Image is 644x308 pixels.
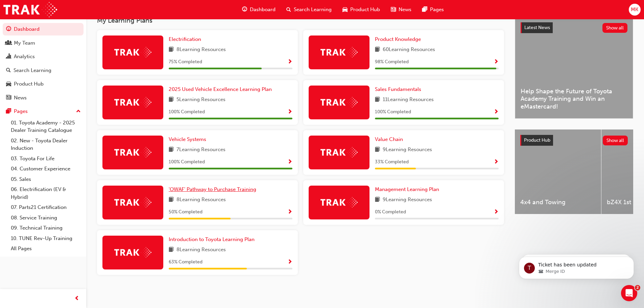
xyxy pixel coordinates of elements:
[6,109,11,115] span: pages-icon
[169,246,174,254] span: book-icon
[3,105,84,118] button: Pages
[8,243,84,254] a: All Pages
[169,186,259,193] a: 'OWAF' Pathway to Purchase Training
[286,5,291,14] span: search-icon
[176,46,226,54] span: 8 Learning Resources
[8,136,84,153] a: 02. New - Toyota Dealer Induction
[3,50,84,63] a: Analytics
[375,186,439,192] span: Management Learning Plan
[114,97,151,108] img: Trak
[375,46,380,54] span: book-icon
[494,158,499,166] button: Show Progress
[169,35,204,43] a: Electrification
[14,94,27,102] div: News
[237,3,281,17] a: guage-iconDashboard
[14,108,28,115] div: Pages
[320,47,358,57] img: Trak
[6,40,11,46] span: people-icon
[114,47,151,57] img: Trak
[6,68,11,74] span: search-icon
[494,159,499,165] span: Show Progress
[169,36,201,42] span: Electrification
[8,153,84,164] a: 03. Toyota For Life
[287,258,292,266] button: Show Progress
[8,184,84,202] a: 06. Electrification (EV & Hybrid)
[494,208,499,216] button: Show Progress
[287,58,292,66] button: Show Progress
[337,3,385,17] a: car-iconProduct Hub
[494,59,499,65] span: Show Progress
[169,158,205,166] span: 100 % Completed
[515,129,601,214] a: 4x4 and Towing
[169,58,202,66] span: 75 % Completed
[169,86,275,93] a: 2025 Used Vehicle Excellence Learning Plan
[375,86,424,93] a: Sales Fundamentals
[169,196,174,204] span: book-icon
[399,6,411,14] span: News
[375,58,409,66] span: 98 % Completed
[287,108,292,116] button: Show Progress
[114,197,151,208] img: Trak
[629,4,641,16] button: MK
[521,88,627,111] span: Help Shape the Future of Toyota Academy Training and Win an eMastercard!
[430,6,444,14] span: Pages
[6,54,11,60] span: chart-icon
[520,135,628,146] a: Product HubShow all
[6,26,11,32] span: guage-icon
[169,108,205,116] span: 100 % Completed
[3,92,84,104] a: News
[422,5,427,14] span: pages-icon
[520,198,596,206] span: 4x4 and Towing
[375,158,409,166] span: 33 % Completed
[603,136,628,145] button: Show all
[169,46,174,54] span: book-icon
[602,23,628,33] button: Show all
[320,147,358,158] img: Trak
[320,97,358,108] img: Trak
[385,3,417,17] a: news-iconNews
[3,2,57,17] img: Trak
[74,294,79,303] span: prev-icon
[281,3,337,17] a: search-iconSearch Learning
[169,146,174,154] span: book-icon
[169,96,174,104] span: book-icon
[375,36,421,42] span: Product Knowledge
[383,196,432,204] span: 9 Learning Resources
[417,3,449,17] a: pages-iconPages
[375,136,403,142] span: Value Chain
[375,136,406,143] a: Value Chain
[176,146,225,154] span: 7 Learning Resources
[383,146,432,154] span: 9 Learning Resources
[287,209,292,215] span: Show Progress
[169,258,202,266] span: 63 % Completed
[8,118,84,136] a: 01. Toyota Academy - 2025 Dealer Training Catalogue
[509,242,644,290] iframe: Intercom notifications message
[494,108,499,116] button: Show Progress
[494,109,499,115] span: Show Progress
[3,78,84,90] a: Product Hub
[169,136,209,143] a: Vehicle Systems
[287,109,292,115] span: Show Progress
[621,285,637,301] iframe: Intercom live chat
[287,159,292,165] span: Show Progress
[375,146,380,154] span: book-icon
[6,81,11,87] span: car-icon
[14,80,44,88] div: Product Hub
[176,246,226,254] span: 8 Learning Resources
[494,58,499,66] button: Show Progress
[8,233,84,244] a: 10. TUNE Rev-Up Training
[294,6,332,14] span: Search Learning
[635,285,640,290] span: 2
[176,96,225,104] span: 5 Learning Resources
[169,136,206,142] span: Vehicle Systems
[287,158,292,166] button: Show Progress
[14,53,35,61] div: Analytics
[375,186,442,193] a: Management Learning Plan
[14,39,35,47] div: My Team
[114,247,151,258] img: Trak
[287,59,292,65] span: Show Progress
